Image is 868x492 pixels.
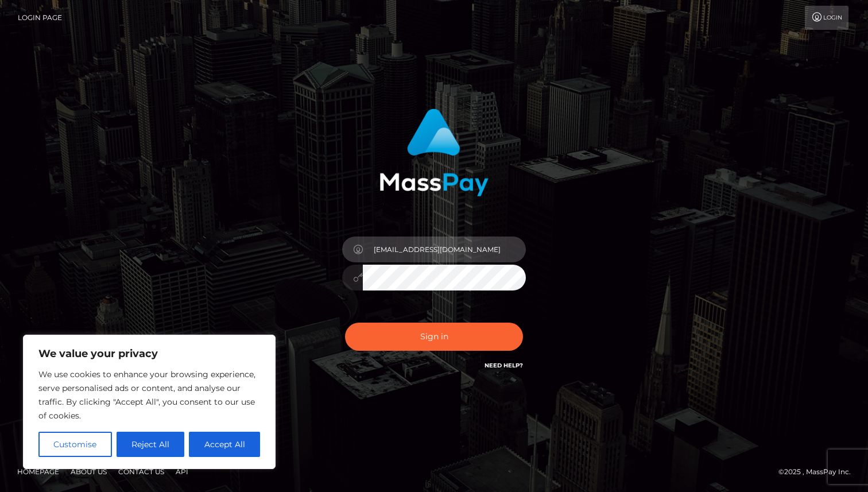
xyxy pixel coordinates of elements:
[114,463,169,481] a: Contact Us
[117,432,185,457] button: Reject All
[38,367,260,423] p: We use cookies to enhance your browsing experience, serve personalised ads or content, and analys...
[38,347,260,361] p: We value your privacy
[805,6,848,30] a: Login
[13,463,64,481] a: Homepage
[23,335,276,469] div: We value your privacy
[18,6,62,30] a: Login Page
[485,362,523,369] a: Need Help?
[363,237,526,262] input: Username...
[66,463,111,481] a: About Us
[345,323,523,351] button: Sign in
[189,432,260,457] button: Accept All
[778,466,859,478] div: © 2025 , MassPay Inc.
[171,463,193,481] a: API
[379,109,489,196] img: MassPay Login
[38,432,112,457] button: Customise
